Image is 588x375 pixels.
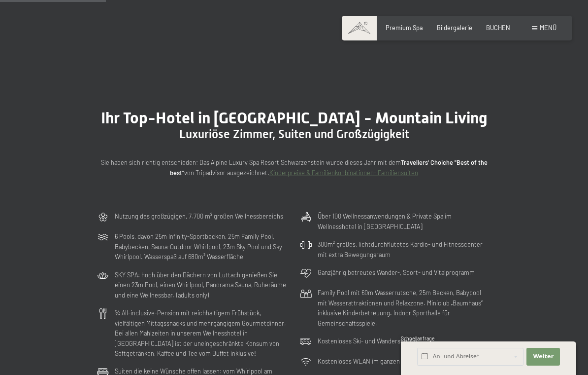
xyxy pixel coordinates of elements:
span: Menü [540,24,556,32]
p: SKY SPA: hoch über den Dächern von Luttach genießen Sie einen 23m Pool, einen Whirlpool, Panorama... [115,270,288,300]
p: Family Pool mit 60m Wasserrutsche, 25m Becken, Babypool mit Wasserattraktionen und Relaxzone. Min... [318,288,491,328]
p: Kostenloses Ski- und Wandershuttle [318,336,417,346]
p: 300m² großes, lichtdurchflutetes Kardio- und Fitnesscenter mit extra Bewegungsraum [318,239,491,260]
span: Ihr Top-Hotel in [GEOGRAPHIC_DATA] - Mountain Living [101,109,488,127]
p: Sie haben sich richtig entschieden: Das Alpine Luxury Spa Resort Schwarzenstein wurde dieses Jahr... [97,157,491,178]
strong: Travellers' Choiche "Best of the best" [170,158,488,176]
a: Premium Spa [386,24,423,32]
span: Weiter [533,353,554,361]
p: 6 Pools, davon 25m Infinity-Sportbecken, 25m Family Pool, Babybecken, Sauna-Outdoor Whirlpool, 23... [115,231,288,262]
span: Luxuriöse Zimmer, Suiten und Großzügigkeit [179,127,409,141]
p: Kostenloses WLAN im ganzen Resort [318,356,420,366]
p: Nutzung des großzügigen, 7.700 m² großen Wellnessbereichs [115,211,283,221]
a: BUCHEN [486,24,510,32]
button: Weiter [526,348,560,366]
a: Kinderpreise & Familienkonbinationen- Familiensuiten [269,169,418,177]
p: Ganzjährig betreutes Wander-, Sport- und Vitalprogramm [318,267,475,277]
a: Bildergalerie [437,24,472,32]
p: Über 100 Wellnessanwendungen & Private Spa im Wellnesshotel in [GEOGRAPHIC_DATA] [318,211,491,231]
span: Schnellanfrage [401,336,435,341]
p: ¾ All-inclusive-Pension mit reichhaltigem Frühstück, vielfältigen Mittagssnacks und mehrgängigem ... [115,308,288,358]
